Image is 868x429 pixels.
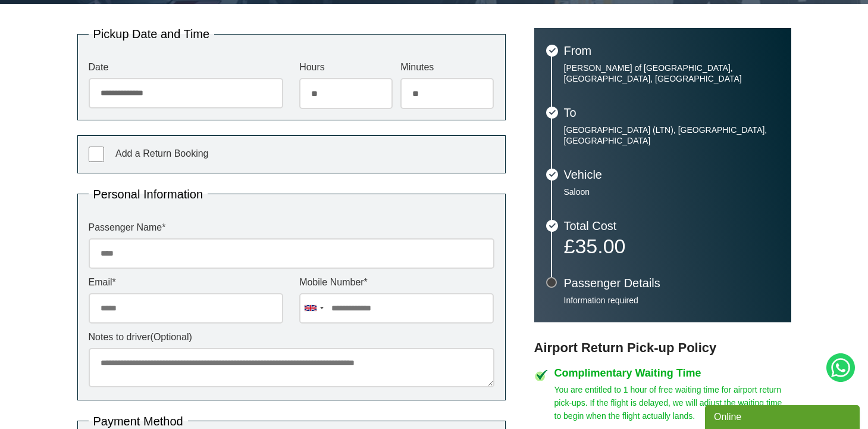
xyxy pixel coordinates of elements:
p: You are entitled to 1 hour of free waiting time for airport return pick-ups. If the flight is del... [554,383,791,422]
h3: Total Cost [564,220,779,232]
h4: Complimentary Waiting Time [554,368,791,378]
legend: Personal Information [89,188,208,200]
h3: From [564,45,779,57]
p: [PERSON_NAME] of [GEOGRAPHIC_DATA], [GEOGRAPHIC_DATA], [GEOGRAPHIC_DATA] [564,63,779,84]
label: Hours [299,63,393,72]
h3: Airport Return Pick-up Policy [534,340,791,356]
span: 35.00 [575,235,625,257]
span: (Optional) [151,332,192,342]
span: Add a Return Booking [115,148,209,158]
iframe: chat widget [705,403,862,429]
p: Saloon [564,186,779,197]
label: Notes to driver [89,332,494,342]
p: £ [564,238,779,254]
legend: Payment Method [89,415,188,427]
p: Information required [564,295,779,306]
h3: Vehicle [564,169,779,181]
h3: To [564,107,779,119]
label: Email [89,278,283,287]
div: United Kingdom: +44 [300,294,327,323]
p: [GEOGRAPHIC_DATA] (LTN), [GEOGRAPHIC_DATA], [GEOGRAPHIC_DATA] [564,125,779,146]
label: Mobile Number [299,278,494,287]
label: Date [89,63,283,72]
label: Passenger Name [89,223,494,232]
label: Minutes [400,63,494,72]
legend: Pickup Date and Time [89,28,215,40]
input: Add a Return Booking [89,147,104,162]
h3: Passenger Details [564,277,779,289]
